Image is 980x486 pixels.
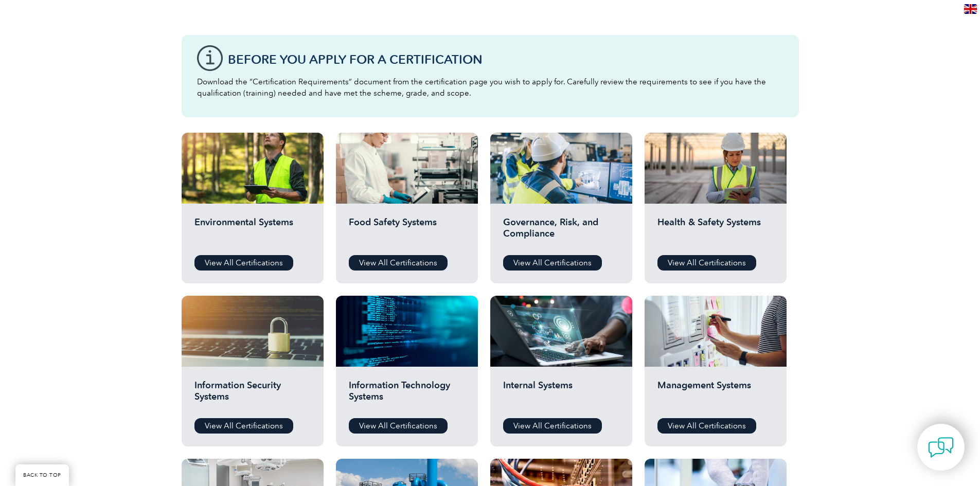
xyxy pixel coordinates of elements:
p: Download the “Certification Requirements” document from the certification page you wish to apply ... [197,76,783,99]
h2: Information Security Systems [194,380,311,410]
h2: Environmental Systems [194,217,311,247]
a: View All Certifications [349,418,448,434]
h2: Information Technology Systems [349,380,465,410]
h2: Internal Systems [503,380,619,410]
a: View All Certifications [657,418,756,434]
a: BACK TO TOP [15,464,69,486]
a: View All Certifications [349,255,448,271]
h2: Food Safety Systems [349,217,465,247]
h2: Health & Safety Systems [657,217,774,247]
h2: Governance, Risk, and Compliance [503,217,619,247]
a: View All Certifications [503,418,602,434]
h3: Before You Apply For a Certification [228,53,783,66]
a: View All Certifications [194,255,293,271]
a: View All Certifications [194,418,293,434]
h2: Management Systems [657,380,774,410]
img: contact-chat.png [928,435,954,460]
img: en [964,4,977,14]
a: View All Certifications [503,255,602,271]
a: View All Certifications [657,255,756,271]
